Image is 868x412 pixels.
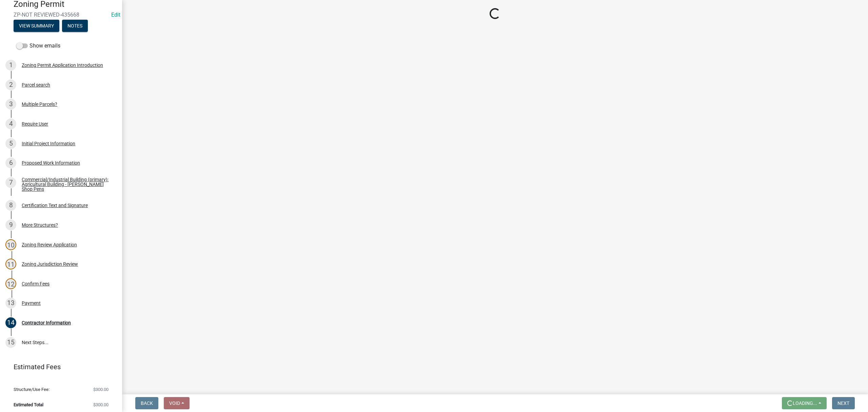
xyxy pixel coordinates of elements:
[62,24,88,29] wm-modal-confirm: Notes
[22,320,71,325] div: Contractor Information
[141,400,153,406] span: Back
[164,397,190,409] button: Void
[22,223,58,227] div: More Structures?
[5,60,16,71] div: 1
[22,63,103,68] div: Zoning Permit Application Introduction
[22,262,78,266] div: Zoning Jurisdiction Review
[793,400,817,406] span: Loading...
[169,400,180,406] span: Void
[5,298,16,308] div: 13
[14,24,59,29] wm-modal-confirm: Summary
[62,20,88,32] button: Notes
[832,397,855,409] button: Next
[22,203,88,208] div: Certification Text and Signature
[111,12,120,18] a: Edit
[22,281,50,286] div: Confirm Fees
[5,118,16,129] div: 4
[782,397,827,409] button: Loading...
[22,141,75,146] div: Initial Project Information
[5,360,111,374] a: Estimated Fees
[14,387,50,392] span: Structure/Use Fee:
[5,337,16,348] div: 15
[5,239,16,250] div: 10
[22,177,111,191] div: Commercial/Industrial Building (primary): Agricultural Building - [PERSON_NAME] Shop Pens
[22,161,80,165] div: Proposed Work Information
[22,242,77,247] div: Zoning Review Application
[5,99,16,110] div: 3
[5,220,16,230] div: 9
[5,138,16,149] div: 5
[22,82,50,87] div: Parcel search
[22,121,48,126] div: Require User
[5,157,16,168] div: 6
[5,177,16,188] div: 7
[135,397,158,409] button: Back
[5,259,16,269] div: 11
[837,400,849,406] span: Next
[22,301,41,305] div: Payment
[16,42,60,50] label: Show emails
[14,402,43,407] span: Estimated Total
[93,387,108,392] span: $300.00
[5,278,16,289] div: 12
[14,12,108,18] span: ZP-NOT REVIEWED-435668
[14,20,59,32] button: View Summary
[5,79,16,90] div: 2
[5,317,16,328] div: 14
[93,402,108,407] span: $300.00
[111,12,120,18] wm-modal-confirm: Edit Application Number
[5,200,16,211] div: 8
[22,102,57,107] div: Multiple Parcels?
